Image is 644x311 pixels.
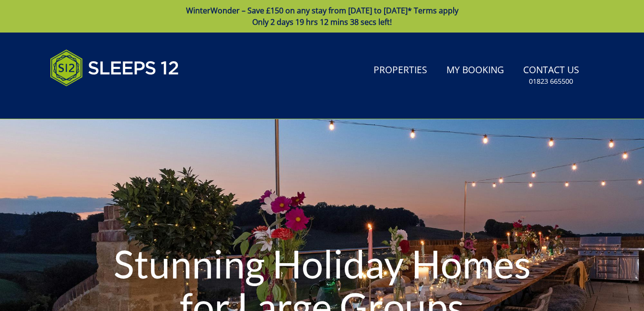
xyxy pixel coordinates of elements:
[370,60,431,81] a: Properties
[443,60,508,81] a: My Booking
[45,98,146,106] iframe: Customer reviews powered by Trustpilot
[519,60,583,91] a: Contact Us01823 665500
[529,77,573,86] small: 01823 665500
[50,44,179,92] img: Sleeps 12
[252,17,392,27] span: Only 2 days 19 hrs 12 mins 38 secs left!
